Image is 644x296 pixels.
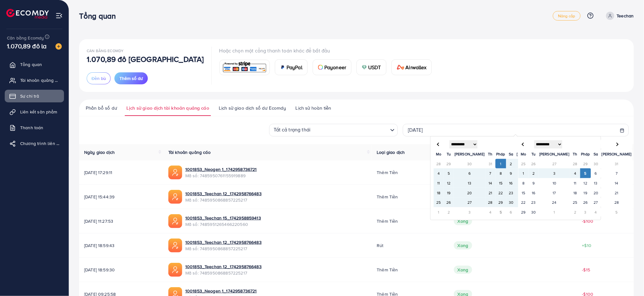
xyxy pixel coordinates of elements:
[5,90,64,102] a: Sự chi trả
[594,180,598,186] font: 13
[287,64,302,71] font: PayPal
[275,59,308,75] a: thẻPayPal
[20,93,39,99] font: Sự chi trả
[558,13,575,19] font: Nâng cấp
[280,65,285,70] img: thẻ
[531,151,536,157] font: Tu
[553,190,556,196] font: 17
[269,124,398,136] div: Tìm kiếm tùy chọn
[6,9,49,19] img: biểu trưng
[594,200,598,205] font: 27
[377,267,398,273] font: Thêm tiền
[84,218,113,224] font: [DATE] 11:27:53
[296,105,331,111] font: Lịch sử hoàn tiền
[185,245,247,252] font: Mã số: 7485950868857225217
[119,75,143,82] font: Thêm số dư
[467,200,472,205] font: 27
[448,171,450,176] font: 5
[447,190,450,196] font: 19
[274,126,311,133] font: Tất cả trạng thái
[539,151,569,157] font: [PERSON_NAME]
[219,60,270,75] a: thẻ
[509,200,513,205] font: 30
[55,43,62,50] img: hình ảnh
[377,149,405,155] font: Loại giao dịch
[168,239,182,252] img: ic-ads-acc.e4c84228.svg
[84,149,115,155] font: Ngày giao dịch
[616,171,618,176] font: 7
[436,151,441,157] font: Mo
[437,200,441,205] font: 25
[185,172,246,179] font: Mã số: 7485950761155919889
[488,200,493,205] font: 28
[20,140,62,147] font: Chương trình liên kết
[447,161,451,166] font: 29
[510,161,512,166] font: 2
[447,151,451,157] font: Tu
[458,242,468,249] font: Xong
[20,61,42,68] font: Tổng quan
[500,171,502,176] font: 8
[594,190,598,196] font: 20
[362,65,367,70] img: thẻ
[468,180,471,186] font: 13
[397,65,404,70] img: thẻ
[616,209,618,215] font: 5
[594,151,598,157] font: Sa
[458,218,468,224] font: Xong
[553,171,555,176] font: 3
[185,166,257,172] font: 1001853_Neogen 1_1742958736721
[553,11,581,21] a: Nâng cấp
[510,171,512,176] font: 9
[324,64,346,71] font: Payoneer
[582,218,594,224] font: -$100
[500,209,502,215] font: 5
[20,124,44,131] font: Thanh toán
[552,161,556,166] font: 27
[521,200,526,205] font: 22
[583,200,588,205] font: 26
[312,125,387,135] input: Tìm kiếm tùy chọn
[615,161,618,166] font: 31
[489,190,492,196] font: 21
[531,161,536,166] font: 26
[91,75,106,82] font: Đền bù
[7,41,47,51] font: 1.070,89 đô la
[84,242,114,249] font: [DATE] 18:59:43
[500,161,502,166] font: 1
[185,190,262,197] a: 1001853_Teechan 12_1742958766483
[510,209,512,215] font: 6
[467,161,472,166] font: 30
[168,149,211,155] font: Tài khoản quảng cáo
[574,171,576,176] font: 4
[554,209,555,215] font: 1
[55,12,63,19] img: thực đơn
[318,65,323,70] img: thẻ
[114,72,148,84] button: Thêm số dư
[617,13,634,19] font: Teechan
[522,180,525,186] font: 8
[499,190,503,196] font: 22
[594,161,598,166] font: 30
[5,58,64,71] a: Tổng quan
[617,268,639,291] iframe: Trò chuyện
[521,161,526,166] font: 25
[185,288,257,294] a: 1001853_Neogen 1_1742958736721
[582,267,590,273] font: -$15
[185,239,262,245] font: 1001853_Teechan 12_1742958766483
[168,166,182,179] img: ic-ads-acc.e4c84228.svg
[448,209,450,215] font: 2
[499,200,503,205] font: 29
[185,215,261,221] a: 1001853_Teechan 15_1742958859413
[219,105,286,111] font: Lịch sử giao dịch số dư Ecomdy
[532,190,535,196] font: 16
[84,169,112,176] font: [DATE] 17:29:11
[595,171,597,176] font: 6
[574,180,577,186] font: 11
[406,64,426,71] font: Airwallex
[5,137,64,150] a: Chương trình liên kết
[584,209,587,215] font: 3
[522,190,525,196] font: 15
